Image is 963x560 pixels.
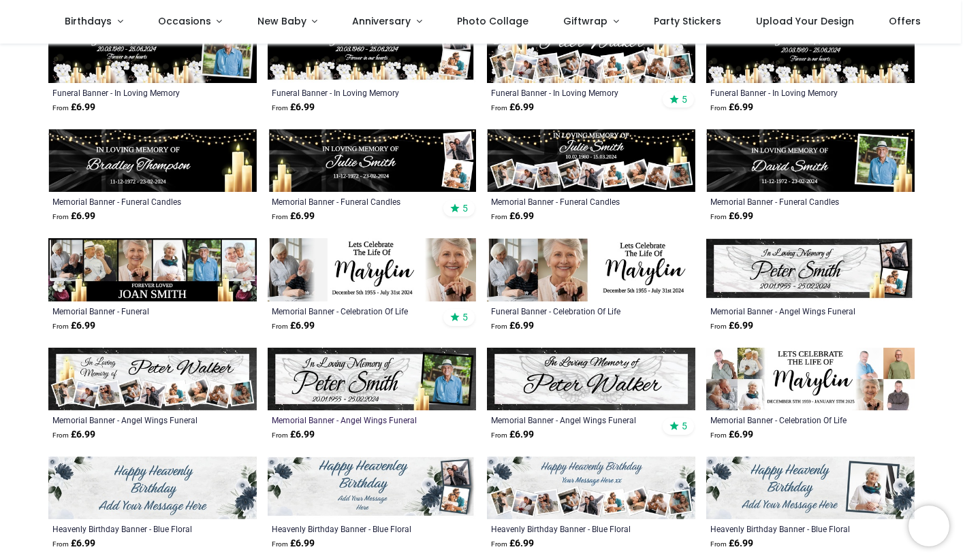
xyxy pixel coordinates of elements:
[52,196,212,207] a: Memorial Banner - Funeral Candles
[272,210,315,223] strong: £ 6.99
[710,431,727,439] span: From
[710,87,870,98] a: Funeral Banner - In Loving Memory
[491,414,651,425] a: Memorial Banner - Angel Wings Funeral
[48,129,257,192] img: Personalised Memorial Banner - Funeral Candles - Custom Name & Date
[52,104,69,112] span: From
[272,523,432,534] a: Heavenly Birthday Banner - Blue Floral Design
[710,196,870,207] a: Memorial Banner - Funeral Candles
[706,457,915,519] img: Personalised Heavenly Birthday Banner - Blue Floral Design - Custom Name & 1 Photo Upload
[710,537,753,550] strong: £ 6.99
[52,323,69,330] span: From
[491,101,534,114] strong: £ 6.99
[487,20,695,83] img: Personalised Funeral Banner - In Loving Memory - Custom Name & 9 Photo Upload
[457,14,528,28] span: Photo Collage
[491,210,534,223] strong: £ 6.99
[491,431,507,439] span: From
[52,87,212,98] a: Funeral Banner - In Loving Memory
[706,20,915,83] img: Personalised Funeral Banner - In Loving Memory - Custom Name
[462,311,468,323] span: 5
[268,129,476,192] img: Personalised Memorial Banner - Funeral Candles - Custom Name & Date & 2 Photo Upload
[710,306,870,316] a: Memorial Banner - Angel Wings Funeral
[706,238,915,301] img: Personalised Memorial Banner - Angel Wings Funeral - Custom Name & 2 Photo Upload
[272,540,288,548] span: From
[268,457,476,519] img: Personalised Heavenly Birthday Banner - Blue Floral Design - Custom Name & 2 Photo Upload
[257,14,306,28] span: New Baby
[52,319,95,333] strong: £ 6.99
[682,93,687,105] span: 5
[710,210,753,223] strong: £ 6.99
[272,104,288,112] span: From
[158,14,211,28] span: Occasions
[52,414,212,425] a: Memorial Banner - Angel Wings Funeral
[487,238,695,301] img: Personalised Funeral Banner - Celebration Of Life Memorial - Custom Name Date & 2 Photo Upload
[491,87,651,98] a: Funeral Banner - In Loving Memory
[272,213,288,220] span: From
[52,523,212,534] a: Heavenly Birthday Banner - Blue Floral Design
[654,14,721,28] span: Party Stickers
[710,323,727,330] span: From
[491,537,534,550] strong: £ 6.99
[52,210,95,223] strong: £ 6.99
[710,523,870,534] a: Heavenly Birthday Banner - Blue Floral Design
[272,319,315,333] strong: £ 6.99
[710,428,753,442] strong: £ 6.99
[268,348,476,410] img: Personalised Memorial Banner - Angel Wings Funeral - Custom Name & 1 Photo Upload
[563,14,607,28] span: Giftwrap
[491,523,651,534] div: Heavenly Birthday Banner - Blue Floral Design
[272,101,315,114] strong: £ 6.99
[52,431,69,439] span: From
[48,348,257,410] img: Personalised Memorial Banner - Angel Wings Funeral - Custom Name & 9 Photo Upload
[52,428,95,442] strong: £ 6.99
[272,323,288,330] span: From
[462,202,468,214] span: 5
[889,14,921,28] span: Offers
[52,101,95,114] strong: £ 6.99
[706,129,915,192] img: Personalised Memorial Banner - Funeral Candles - Custom Name & Date & 1 Photo Upload
[272,537,315,550] strong: £ 6.99
[710,540,727,548] span: From
[48,20,257,83] img: Personalised Funeral Banner - In Loving Memory - Custom Name & 1 Photo Upload
[491,196,651,207] a: Memorial Banner - Funeral Candles
[710,104,727,112] span: From
[706,348,915,410] img: Personalised Memorial Banner - Celebration Of Life Funeral - Custom Name Date & 8 Photo Upload
[268,20,476,83] img: Personalised Funeral Banner - In Loving Memory - Custom Name & 2 Photo Upload
[272,87,432,98] a: Funeral Banner - In Loving Memory
[65,14,112,28] span: Birthdays
[491,540,507,548] span: From
[756,14,854,28] span: Upload Your Design
[710,101,753,114] strong: £ 6.99
[491,104,507,112] span: From
[272,431,288,439] span: From
[48,457,257,519] img: Personalised Heavenly Birthday Banner - Blue Floral Design - Custom Name
[710,414,870,425] a: Memorial Banner - Celebration Of Life Funeral
[491,306,651,316] a: Funeral Banner - Celebration Of Life Memorial
[491,319,534,333] strong: £ 6.99
[52,213,69,220] span: From
[491,323,507,330] span: From
[682,420,687,432] span: 5
[272,414,432,425] a: Memorial Banner - Angel Wings Funeral
[52,540,69,548] span: From
[272,196,432,207] a: Memorial Banner - Funeral Candles
[710,213,727,220] span: From
[710,319,753,333] strong: £ 6.99
[52,306,212,316] a: Memorial Banner - Funeral
[491,213,507,220] span: From
[909,506,949,546] iframe: Brevo live chat
[272,306,432,316] a: Memorial Banner - Celebration Of Life Funeral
